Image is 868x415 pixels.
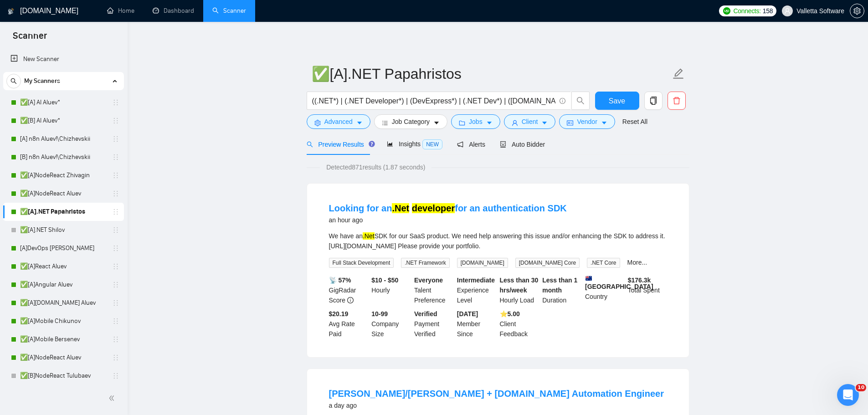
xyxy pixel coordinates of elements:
span: delete [668,97,685,105]
div: Experience Level [455,275,498,305]
a: New Scanner [10,50,117,68]
span: Alerts [457,141,485,148]
span: holder [112,318,119,325]
b: 📡 57% [329,277,351,284]
mark: .Net [392,203,409,213]
span: user [512,119,518,126]
a: ✅[A]NodeReact Zhivagin [20,166,107,184]
b: $20.19 [329,310,349,318]
span: Vendor [577,117,597,127]
span: 10 [856,384,866,391]
span: caret-down [601,119,607,126]
div: Duration [540,275,583,305]
button: barsJob Categorycaret-down [374,114,447,129]
button: setting [850,4,864,18]
div: Avg Rate Paid [327,309,370,339]
div: We have an SDK for our SaaS product. We need help answering this issue and/or enhancing the SDK t... [329,231,667,251]
div: a day ago [329,400,664,411]
span: .NET Framework [401,258,449,268]
a: ✅[A]Angular Aluev [20,276,107,294]
span: caret-down [356,119,363,126]
span: holder [112,226,119,234]
a: ✅[A]Mobile Chikunov [20,312,107,330]
a: [A]DevOps [PERSON_NAME] [20,239,107,257]
span: Save [609,95,625,107]
div: Payment Verified [412,309,455,339]
b: ⭐️ 5.00 [500,310,520,318]
button: delete [668,92,686,110]
span: holder [112,245,119,252]
span: holder [112,336,119,343]
span: holder [112,190,119,197]
span: edit [673,68,684,80]
span: folder [459,119,465,126]
span: setting [850,7,864,15]
mark: developer [412,203,455,213]
b: [DATE] [457,310,478,318]
b: $10 - $50 [371,277,398,284]
span: Advanced [324,117,353,127]
span: Preview Results [307,141,372,148]
a: ✅[A]NodeReact Aluev [20,184,107,203]
a: homeHome [107,7,134,15]
b: [GEOGRAPHIC_DATA] [585,275,653,290]
img: upwork-logo.png [723,7,730,15]
button: idcardVendorcaret-down [559,114,615,129]
div: Country [583,275,626,305]
a: searchScanner [212,7,246,15]
span: search [572,97,589,105]
span: holder [112,135,119,143]
span: holder [112,117,119,124]
div: Talent Preference [412,275,455,305]
span: user [784,8,791,14]
a: ✅[B] AI Aluev* [20,112,107,130]
span: [DOMAIN_NAME] [457,258,508,268]
button: copy [644,92,663,110]
span: holder [112,354,119,361]
div: Hourly [370,275,412,305]
span: holder [112,372,119,379]
a: Reset All [622,117,647,127]
span: My Scanners [24,72,60,90]
a: setting [850,7,864,15]
div: Member Since [455,309,498,339]
span: setting [314,119,321,126]
span: .NET Core [587,258,620,268]
b: Less than 30 hrs/week [500,277,539,294]
iframe: Intercom live chat [837,384,859,406]
b: Everyone [414,277,443,284]
input: Scanner name... [312,62,671,85]
a: ✅[B]NodeReact Tulubaev [20,367,107,385]
button: settingAdvancedcaret-down [307,114,370,129]
span: NEW [422,139,442,149]
b: 10-99 [371,310,388,318]
a: [PERSON_NAME]/[PERSON_NAME] + [DOMAIN_NAME] Automation Engineer [329,389,664,399]
div: Client Feedback [498,309,541,339]
span: bars [382,119,388,126]
b: Verified [414,310,437,318]
span: caret-down [433,119,440,126]
b: $ 176.3k [628,277,651,284]
span: Connects: [733,6,760,16]
b: Intermediate [457,277,495,284]
span: copy [645,97,662,105]
span: caret-down [486,119,493,126]
li: New Scanner [3,50,124,68]
a: ✅[A]Mobile Bersenev [20,330,107,348]
span: area-chart [387,141,393,147]
button: userClientcaret-down [504,114,556,129]
button: Save [595,92,639,110]
span: Job Category [392,117,430,127]
span: holder [112,154,119,161]
input: Search Freelance Jobs... [312,95,555,107]
span: Scanner [5,29,54,48]
button: folderJobscaret-down [451,114,500,129]
div: an hour ago [329,215,567,225]
a: ✅[A].NET Shilov [20,221,107,239]
span: search [7,78,21,84]
span: double-left [108,394,118,403]
span: holder [112,172,119,179]
div: Company Size [370,309,412,339]
div: Hourly Load [498,275,541,305]
span: caret-down [541,119,548,126]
